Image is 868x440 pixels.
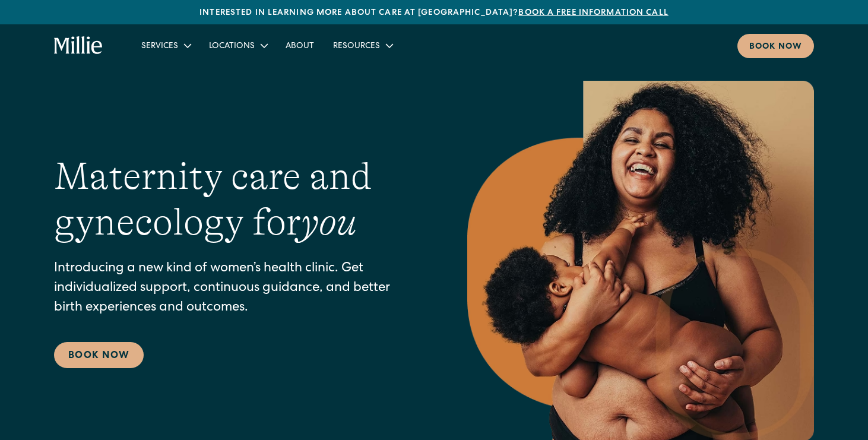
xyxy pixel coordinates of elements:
[209,40,255,53] div: Locations
[518,9,668,17] a: Book a free information call
[54,36,103,55] a: home
[54,342,144,368] a: Book Now
[276,36,324,55] a: About
[333,40,380,53] div: Resources
[324,36,401,55] div: Resources
[54,154,420,245] h1: Maternity care and gynecology for
[199,36,276,55] div: Locations
[749,41,802,53] div: Book now
[301,201,357,243] em: you
[54,259,420,318] p: Introducing a new kind of women’s health clinic. Get individualized support, continuous guidance,...
[737,34,814,58] a: Book now
[132,36,199,55] div: Services
[141,40,178,53] div: Services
